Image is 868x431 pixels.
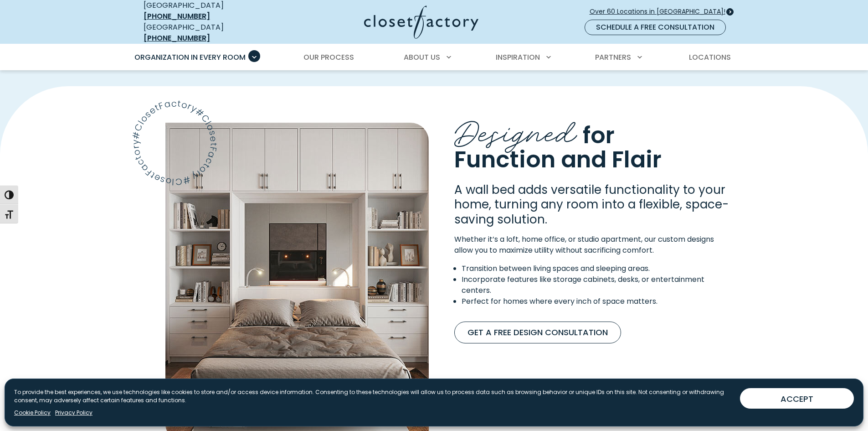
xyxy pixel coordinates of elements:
[740,388,854,409] button: ACCEPT
[589,4,733,20] a: Over 60 Locations in [GEOGRAPHIC_DATA]!
[496,52,540,62] span: Inspiration
[14,388,733,405] p: To provide the best experiences, we use technologies like cookies to store and/or access device i...
[364,5,478,39] img: Closet Factory Logo
[689,52,731,62] span: Locations
[144,22,276,44] div: [GEOGRAPHIC_DATA]
[144,11,210,21] a: [PHONE_NUMBER]
[462,296,732,307] li: Perfect for homes where every inch of space matters.
[404,52,440,62] span: About Us
[462,263,732,274] li: Transition between living spaces and sleeping areas.
[144,33,210,43] a: [PHONE_NUMBER]
[454,182,729,228] span: A wall bed adds versatile functionality to your home, turning any room into a flexible, space-sav...
[14,409,51,417] a: Cookie Policy
[590,7,733,16] span: Over 60 Locations in [GEOGRAPHIC_DATA]!
[454,144,662,176] span: Function and Flair
[454,234,732,256] p: Whether it’s a loft, home office, or studio apartment, our custom designs allow you to maximize u...
[454,105,577,154] span: Designed
[583,119,615,151] span: for
[595,52,631,62] span: Partners
[454,322,621,343] a: Get A Free Design Consultation
[128,45,740,70] nav: Primary Menu
[462,274,732,296] li: Incorporate features like storage cabinets, desks, or entertainment centers.
[134,52,246,62] span: Organization in Every Room
[303,52,354,62] span: Our Process
[55,409,92,417] a: Privacy Policy
[585,20,726,35] a: Schedule a Free Consultation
